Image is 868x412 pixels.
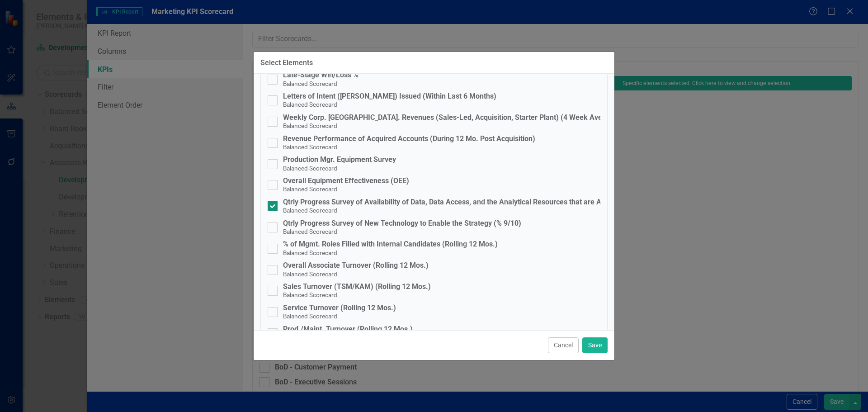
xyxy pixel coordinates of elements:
[283,261,429,270] div: Overall Associate Turnover (Rolling 12 Mos.)
[283,198,656,206] div: Qtrly Progress Survey of Availability of Data, Data Access, and the Analytical Resources that are...
[283,135,535,143] div: Revenue Performance of Acquired Accounts (During 12 Mo. Post Acquisition)
[548,337,579,353] button: Cancel
[283,228,337,235] small: Balanced Scorecard
[283,92,496,100] div: Letters of Intent ([PERSON_NAME]) Issued (Within Last 6 Months)
[283,313,337,320] small: Balanced Scorecard
[283,143,337,151] small: Balanced Scorecard
[283,101,337,108] small: Balanced Scorecard
[283,165,337,172] small: Balanced Scorecard
[283,304,396,312] div: Service Turnover (Rolling 12 Mos.)
[283,240,498,248] div: % of Mgmt. Roles Filled with Internal Candidates (Rolling 12 Mos.)
[283,249,337,256] small: Balanced Scorecard
[283,80,337,87] small: Balanced Scorecard
[283,177,409,185] div: Overall Equipment Effectiveness (OEE)
[283,283,431,291] div: Sales Turnover (TSM/KAM) (Rolling 12 Mos.)
[283,207,337,214] small: Balanced Scorecard
[283,291,337,298] small: Balanced Scorecard
[283,156,396,164] div: Production Mgr. Equipment Survey
[582,337,608,353] button: Save
[260,59,313,67] div: Select Elements
[283,122,337,129] small: Balanced Scorecard
[283,219,521,227] div: Qtrly Progress Survey of New Technology to Enable the Strategy (% 9/10)
[283,185,337,193] small: Balanced Scorecard
[283,325,413,333] div: Prod./Maint. Turnover (Rolling 12 Mos.)
[283,114,620,122] div: Weekly Corp. [GEOGRAPHIC_DATA]. Revenues (Sales-Led, Acquisition, Starter Plant) (4 Week Average)
[283,71,359,79] div: Late-Stage Win/Loss %
[283,270,337,278] small: Balanced Scorecard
